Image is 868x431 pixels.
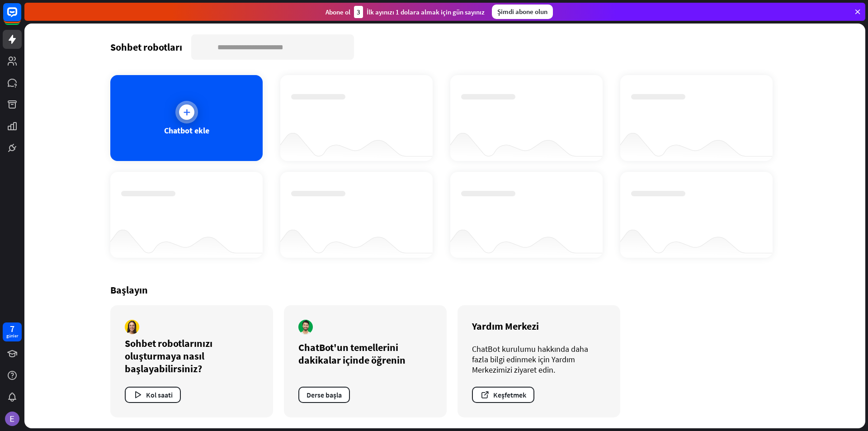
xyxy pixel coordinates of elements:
font: Chatbot ekle [164,125,209,136]
font: Başlayın [110,284,148,296]
button: Kol saati [125,387,181,403]
button: Derse başla [298,387,350,403]
a: 7 günler [3,322,22,341]
font: Kol saati [146,390,173,399]
font: Sohbet robotları [110,41,182,53]
img: yazar [125,320,139,334]
font: ChatBot kurulumu hakkında daha fazla bilgi edinmek için Yardım Merkezimizi ziyaret edin. [472,344,588,375]
font: İlk ayınızı 1 dolara almak için gün sayınız [367,8,485,16]
font: 3 [357,8,360,16]
button: Keşfetmek [472,387,534,403]
font: 7 [10,323,14,334]
font: Keşfetmek [493,390,526,399]
font: Abone ol [325,8,350,16]
font: ChatBot'un temellerini dakikalar içinde öğrenin [298,341,406,366]
button: LiveChat sohbet widget'ını açın [7,4,34,31]
font: Sohbet robotlarınızı oluşturmaya nasıl başlayabilirsiniz? [125,337,212,375]
font: Derse başla [307,390,342,399]
font: Şimdi abone olun [497,7,547,16]
font: Yardım Merkezi [472,320,539,332]
font: günler [6,333,18,339]
img: yazar [298,320,313,334]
